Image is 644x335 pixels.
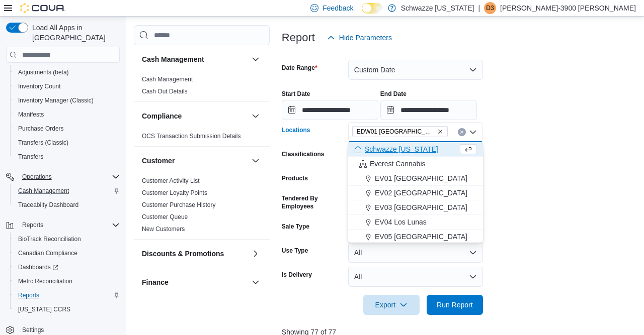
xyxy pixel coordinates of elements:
label: Start Date [282,90,310,98]
button: Cash Management [250,53,262,65]
button: Schwazze [US_STATE] [348,142,483,157]
button: Traceabilty Dashboard [10,198,124,212]
h3: Report [282,32,315,44]
span: Metrc Reconciliation [18,277,72,285]
p: Schwazze [US_STATE] [401,2,474,14]
a: Manifests [14,108,48,121]
span: Cash Out Details [142,87,188,95]
a: Customer Activity List [142,177,200,184]
h3: Discounts & Promotions [142,249,224,259]
button: Remove EDW01 Farmington from selection in this group [437,129,443,135]
button: Hide Parameters [323,28,396,48]
span: Cash Management [18,187,69,195]
button: Adjustments (beta) [10,65,124,79]
span: Metrc Reconciliation [14,275,120,287]
button: Compliance [250,110,262,122]
button: Finance [142,277,248,287]
h3: Cash Management [142,54,204,64]
button: Operations [18,171,56,183]
span: Schwazze [US_STATE] [365,144,438,154]
span: [US_STATE] CCRS [18,305,70,313]
span: Traceabilty Dashboard [14,199,120,211]
button: EV03 [GEOGRAPHIC_DATA] [348,200,483,215]
span: Load All Apps in [GEOGRAPHIC_DATA] [28,23,120,43]
span: Reports [22,221,43,229]
span: Dark Mode [362,14,362,14]
label: Is Delivery [282,271,312,279]
button: Inventory Count [10,79,124,93]
button: Canadian Compliance [10,246,124,260]
span: EV01 [GEOGRAPHIC_DATA] [375,173,467,183]
button: Manifests [10,107,124,122]
span: EDW01 [GEOGRAPHIC_DATA] [357,127,435,137]
label: Sale Type [282,222,309,231]
button: Customer [142,156,248,166]
a: Customer Purchase History [142,201,216,208]
p: [PERSON_NAME]-3900 [PERSON_NAME] [500,2,636,14]
button: EV01 [GEOGRAPHIC_DATA] [348,171,483,186]
a: Canadian Compliance [14,247,82,259]
span: Export [369,295,414,315]
a: Traceabilty Dashboard [14,199,83,211]
span: Reports [18,219,120,231]
a: Cash Management [14,185,73,197]
a: Dashboards [14,261,62,273]
button: Run Report [427,295,483,315]
input: Press the down key to open a popover containing a calendar. [282,100,378,120]
span: EV03 [GEOGRAPHIC_DATA] [375,202,467,212]
a: [US_STATE] CCRS [14,303,74,315]
span: Adjustments (beta) [14,66,120,78]
label: End Date [380,90,407,98]
label: Locations [282,126,310,134]
button: EV04 Los Lunas [348,215,483,230]
a: Transfers [14,151,47,163]
button: Cash Management [142,54,248,64]
button: Transfers [10,150,124,164]
div: Customer [134,175,270,239]
button: Discounts & Promotions [250,248,262,260]
div: Daniel-3900 Lopez [484,2,496,14]
a: Customer Queue [142,213,188,220]
span: EV02 [GEOGRAPHIC_DATA] [375,188,467,198]
button: Everest Cannabis [348,157,483,171]
button: Metrc Reconciliation [10,274,124,288]
button: Reports [18,219,47,231]
span: Inventory Count [14,80,120,92]
button: Reports [10,288,124,302]
button: Cash Management [10,184,124,198]
span: OCS Transaction Submission Details [142,132,241,140]
span: BioTrack Reconciliation [14,233,120,245]
button: Export [363,295,420,315]
button: All [348,243,483,263]
span: Transfers [18,153,43,161]
div: Compliance [134,130,270,146]
span: Manifests [14,108,120,121]
label: Tendered By Employees [282,194,344,210]
input: Dark Mode [362,3,383,14]
button: BioTrack Reconciliation [10,232,124,246]
span: Inventory Manager (Classic) [18,96,94,104]
span: Settings [22,326,44,334]
span: Adjustments (beta) [18,68,69,76]
span: Transfers (Classic) [14,137,120,149]
span: New Customers [142,225,185,233]
a: Adjustments (beta) [14,66,73,78]
a: New Customers [142,226,185,233]
button: [US_STATE] CCRS [10,302,124,316]
span: Customer Activity List [142,177,200,185]
a: Customer Loyalty Points [142,189,207,196]
span: Traceabilty Dashboard [18,201,78,209]
span: Transfers (Classic) [18,139,68,147]
span: Canadian Compliance [18,249,77,257]
img: Cova [20,3,65,13]
span: Dashboards [18,263,58,271]
h3: Finance [142,277,169,287]
a: Purchase Orders [14,123,68,135]
span: Run Report [437,300,473,310]
label: Use Type [282,247,308,255]
span: Reports [14,289,120,301]
button: EV05 [GEOGRAPHIC_DATA] [348,230,483,244]
a: Inventory Count [14,80,65,92]
label: Classifications [282,150,325,158]
button: Purchase Orders [10,122,124,136]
